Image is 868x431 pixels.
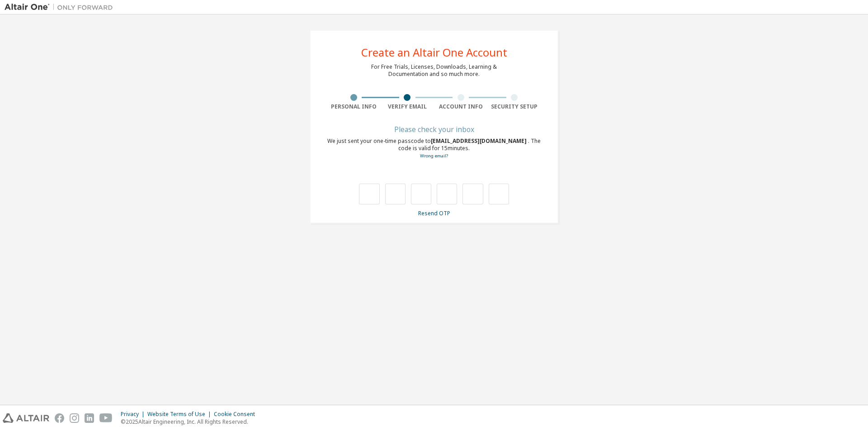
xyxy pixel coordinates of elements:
div: Privacy [121,411,147,418]
img: Altair One [5,3,118,12]
div: Personal Info [327,103,381,110]
img: altair_logo.svg [3,413,49,423]
div: Security Setup [488,103,542,110]
div: Create an Altair One Account [361,47,507,58]
div: We just sent your one-time passcode to . The code is valid for 15 minutes. [327,137,541,160]
div: For Free Trials, Licenses, Downloads, Learning & Documentation and so much more. [371,63,497,78]
img: youtube.svg [99,413,113,423]
a: Go back to the registration form [420,153,448,159]
div: Cookie Consent [214,411,260,418]
div: Website Terms of Use [147,411,214,418]
img: instagram.svg [70,413,79,423]
span: [EMAIL_ADDRESS][DOMAIN_NAME] [431,137,528,145]
div: Please check your inbox [327,127,541,132]
a: Resend OTP [418,209,450,217]
p: © 2025 Altair Engineering, Inc. All Rights Reserved. [121,418,260,426]
div: Verify Email [381,103,434,110]
div: Account Info [434,103,488,110]
img: linkedin.svg [85,413,94,423]
img: facebook.svg [55,413,64,423]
